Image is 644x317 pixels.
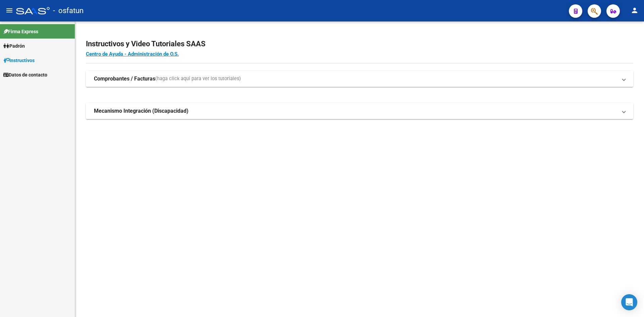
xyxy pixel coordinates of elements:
span: Firma Express [3,28,38,35]
div: Open Intercom Messenger [621,294,637,310]
span: Datos de contacto [3,71,47,78]
strong: Mecanismo Integración (Discapacidad) [94,107,189,115]
span: (haga click aquí para ver los tutoriales) [155,75,241,83]
span: - osfatun [53,3,84,18]
span: Instructivos [3,57,35,64]
strong: Comprobantes / Facturas [94,75,155,83]
mat-icon: person [631,6,639,14]
mat-icon: menu [5,6,13,14]
span: Padrón [3,42,25,50]
mat-expansion-panel-header: Comprobantes / Facturas(haga click aquí para ver los tutoriales) [86,71,633,87]
a: Centro de Ayuda - Administración de O.S. [86,51,179,57]
h2: Instructivos y Video Tutoriales SAAS [86,38,633,50]
mat-expansion-panel-header: Mecanismo Integración (Discapacidad) [86,103,633,119]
